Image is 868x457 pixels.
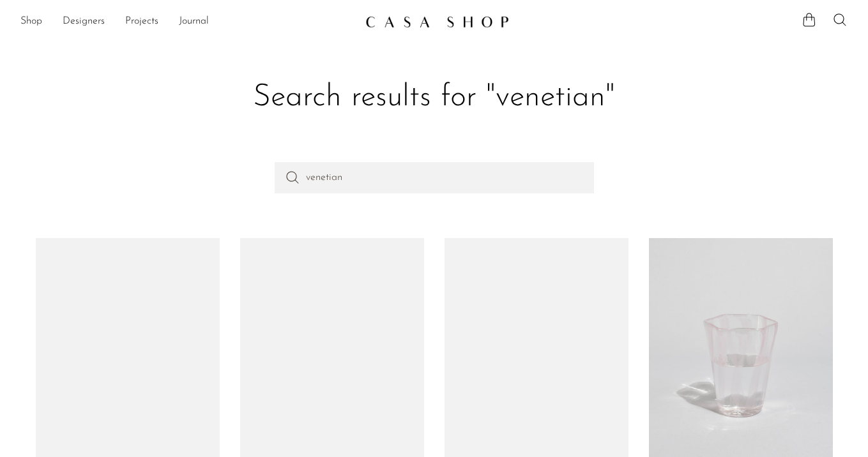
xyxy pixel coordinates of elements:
[46,78,823,117] h1: Search results for "venetian"
[63,13,105,30] a: Designers
[125,13,158,30] a: Projects
[275,162,594,193] input: Perform a search
[20,13,42,30] a: Shop
[179,13,209,30] a: Journal
[20,11,355,33] nav: Desktop navigation
[20,11,355,33] ul: NEW HEADER MENU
